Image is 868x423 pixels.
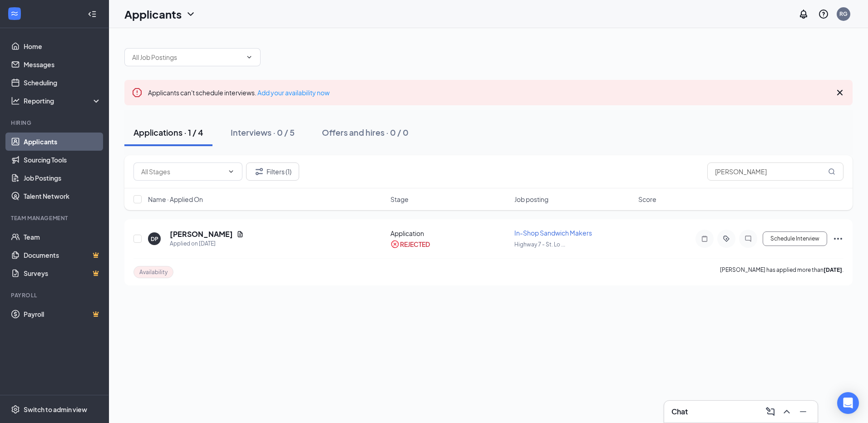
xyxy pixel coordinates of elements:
span: Availability [139,268,168,276]
div: Applications · 1 / 4 [133,127,203,138]
svg: Notifications [798,9,809,20]
div: RG [839,10,848,18]
span: Stage [390,195,409,204]
a: Add your availability now [257,89,330,97]
svg: QuestionInfo [818,9,829,20]
input: All Stages [141,167,224,177]
a: Talent Network [24,187,101,205]
span: Job posting [514,195,548,204]
svg: Filter [254,166,265,177]
svg: MagnifyingGlass [828,168,835,175]
svg: ActiveTag [721,235,732,242]
div: REJECTED [400,240,430,249]
div: Interviews · 0 / 5 [231,127,295,138]
div: Switch to admin view [24,405,87,414]
a: PayrollCrown [24,305,101,323]
button: Filter Filters (1) [246,162,299,181]
span: Highway 7 - St. Lo ... [514,241,565,248]
a: Scheduling [24,74,101,92]
span: Name · Applied On [148,195,203,204]
input: Search in applications [707,162,843,181]
a: Sourcing Tools [24,151,101,169]
svg: ChevronDown [227,168,235,175]
b: [DATE] [824,266,842,273]
svg: ChatInactive [743,235,754,242]
a: Team [24,228,101,246]
button: ComposeMessage [763,404,778,419]
span: Applicants can't schedule interviews. [148,89,330,97]
h5: [PERSON_NAME] [170,229,233,239]
h3: Chat [671,407,688,417]
svg: ChevronDown [246,54,253,61]
svg: Analysis [11,96,20,105]
svg: ComposeMessage [765,406,776,417]
div: Payroll [11,291,99,299]
a: SurveysCrown [24,264,101,282]
div: Open Intercom Messenger [837,392,859,414]
svg: Ellipses [833,233,843,244]
span: In-Shop Sandwich Makers [514,229,592,237]
svg: Minimize [798,406,809,417]
span: Score [638,195,656,204]
h1: Applicants [124,6,182,22]
a: Messages [24,55,101,74]
div: Applied on [DATE] [170,239,244,248]
p: [PERSON_NAME] has applied more than . [720,266,843,278]
button: Schedule Interview [763,231,827,246]
svg: ChevronDown [185,9,196,20]
div: Application [390,229,509,238]
svg: Settings [11,405,20,414]
svg: WorkstreamLogo [10,9,19,18]
svg: Cross [834,87,845,98]
svg: Document [237,231,244,238]
input: All Job Postings [132,52,242,62]
a: Home [24,37,101,55]
div: Reporting [24,96,102,105]
div: DP [151,235,158,243]
svg: ChevronUp [781,406,792,417]
svg: Collapse [88,10,97,19]
svg: Error [132,87,143,98]
div: Team Management [11,214,99,222]
a: Applicants [24,133,101,151]
button: Minimize [796,404,810,419]
svg: Note [699,235,710,242]
a: DocumentsCrown [24,246,101,264]
button: ChevronUp [779,404,794,419]
svg: CrossCircle [390,240,399,249]
div: Hiring [11,119,99,127]
a: Job Postings [24,169,101,187]
div: Offers and hires · 0 / 0 [322,127,409,138]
